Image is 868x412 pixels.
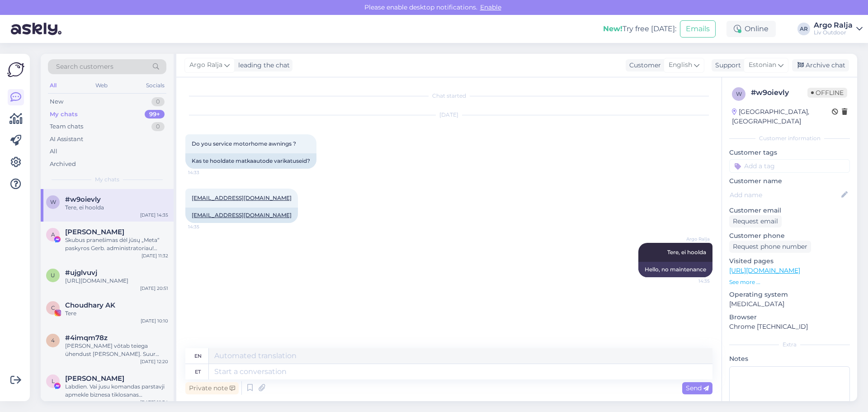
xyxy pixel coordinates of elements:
[192,212,292,218] a: [EMAIL_ADDRESS][DOMAIN_NAME]
[194,348,202,364] div: en
[626,61,661,70] div: Customer
[140,285,168,292] div: [DATE] 20:51
[814,22,853,29] div: Argo Ralja
[140,399,168,406] div: [DATE] 19:34
[65,277,168,285] div: [URL][DOMAIN_NAME]
[669,60,692,70] span: English
[729,266,800,275] a: [URL][DOMAIN_NAME]
[151,97,165,106] div: 0
[65,374,124,383] span: Lev Fainveits
[185,153,316,169] div: Kas te hooldate matkaautode varikatuseid?
[145,110,165,119] div: 99+
[142,252,168,259] div: [DATE] 11:32
[185,92,712,100] div: Chat started
[141,317,168,324] div: [DATE] 10:10
[144,80,166,91] div: Socials
[807,88,847,98] span: Offline
[65,204,168,212] div: Tere, ei hoolda
[188,223,222,230] span: 14:35
[729,299,850,309] p: [MEDICAL_DATA]
[140,212,168,218] div: [DATE] 14:35
[192,140,296,147] span: Do you service motorhome awnings ?
[729,134,850,142] div: Customer information
[50,147,57,156] div: All
[94,80,109,91] div: Web
[676,236,710,242] span: Argo Ralja
[814,29,853,36] div: Liv Outdoor
[50,122,83,131] div: Team chats
[235,61,290,70] div: leading the chat
[151,122,165,131] div: 0
[50,199,56,205] span: w
[729,256,850,266] p: Visited pages
[751,87,807,98] div: # w9oievly
[188,169,222,176] span: 14:33
[185,382,239,394] div: Private note
[51,231,55,238] span: A
[729,206,850,215] p: Customer email
[65,269,97,277] span: #ujglvuvj
[95,175,119,184] span: My chats
[729,241,811,253] div: Request phone number
[729,341,850,349] div: Extra
[729,231,850,241] p: Customer phone
[726,21,776,37] div: Online
[192,194,292,201] a: [EMAIL_ADDRESS][DOMAIN_NAME]
[65,342,168,358] div: [PERSON_NAME] võtab teiega ühendust [PERSON_NAME]. Suur tänu ja kena päeva jätku!
[65,383,168,399] div: Labdien. Vai jusu komandas parstavji apmekle biznesa tiklosanas pasakumus [GEOGRAPHIC_DATA]? Vai ...
[749,60,776,70] span: Estonian
[51,272,55,279] span: u
[667,249,706,256] span: Tere, ei hoolda
[7,61,24,78] img: Askly Logo
[65,309,168,317] div: Tere
[712,61,741,70] div: Support
[50,135,83,144] div: AI Assistant
[65,236,168,252] div: Skubus pranešimas dėl jūsų „Meta“ paskyros Gerb. administratoriau! Nusprendėme visam laikui ištri...
[729,278,850,286] p: See more ...
[729,159,850,173] input: Add a tag
[51,337,55,344] span: 4
[65,301,115,309] span: Choudhary AK
[603,24,676,34] div: Try free [DATE]:
[50,160,76,169] div: Archived
[52,378,55,384] span: L
[603,24,623,33] b: New!
[195,364,201,379] div: et
[686,384,709,392] span: Send
[477,3,504,11] span: Enable
[729,148,850,157] p: Customer tags
[729,313,850,322] p: Browser
[51,304,55,311] span: C
[680,20,716,38] button: Emails
[797,23,810,35] div: AR
[736,90,742,97] span: w
[729,176,850,186] p: Customer name
[189,60,222,70] span: Argo Ralja
[65,195,101,204] span: #w9oievly
[732,107,832,126] div: [GEOGRAPHIC_DATA], [GEOGRAPHIC_DATA]
[48,80,58,91] div: All
[814,22,863,36] a: Argo RaljaLiv Outdoor
[792,59,849,71] div: Archive chat
[56,62,113,71] span: Search customers
[730,190,840,200] input: Add name
[65,334,108,342] span: #4imqm78z
[50,110,78,119] div: My chats
[185,111,712,119] div: [DATE]
[676,278,710,284] span: 14:35
[729,290,850,299] p: Operating system
[140,358,168,365] div: [DATE] 12:20
[638,262,712,277] div: Hello, no maintenance
[729,322,850,331] p: Chrome [TECHNICAL_ID]
[50,97,63,106] div: New
[729,354,850,364] p: Notes
[729,215,782,227] div: Request email
[65,228,124,236] span: Antonella Capone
